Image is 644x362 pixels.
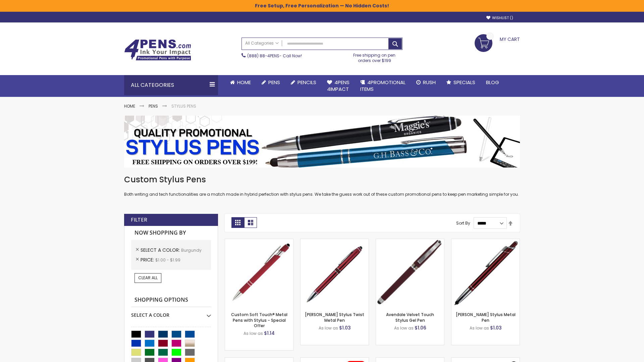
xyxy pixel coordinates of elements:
a: Home [225,75,256,90]
span: Burgundy [181,247,202,253]
a: Blog [481,75,504,90]
span: - Call Now! [247,53,302,59]
a: Rush [411,75,441,90]
img: 4Pens Custom Pens and Promotional Products [124,39,191,61]
span: As low as [394,325,414,331]
div: Free shipping on pen orders over $199 [346,50,403,63]
span: As low as [470,325,489,331]
a: [PERSON_NAME] Stylus Twist Metal Pen [305,312,364,323]
span: As low as [319,325,338,331]
strong: Shopping Options [131,293,211,307]
h1: Custom Stylus Pens [124,174,520,185]
span: Pencils [298,79,316,86]
span: Specials [453,79,475,86]
span: $1.03 [339,324,351,331]
a: Custom Soft Touch® Metal Pens with Stylus - Special Offer [231,312,287,328]
div: Select A Color [131,307,211,318]
a: 4PROMOTIONALITEMS [355,75,411,97]
img: Avendale Velvet Touch Stylus Gel Pen-Burgundy [376,239,444,307]
a: Avendale Velvet Touch Stylus Gel Pen-Burgundy [376,239,444,244]
span: 4Pens 4impact [327,79,350,93]
span: As low as [244,330,263,336]
a: All Categories [242,38,282,49]
span: Blog [486,79,499,86]
a: Olson Stylus Metal Pen-Burgundy [451,239,520,244]
span: Home [237,79,251,86]
div: Both writing and tech functionalities are a match made in hybrid perfection with stylus pens. We ... [124,174,520,197]
label: Sort By [456,220,470,226]
strong: Now Shopping by [131,226,211,240]
span: Rush [423,79,436,86]
a: Home [124,103,135,109]
strong: Stylus Pens [171,103,196,109]
a: Pens [256,75,285,90]
a: Custom Soft Touch® Metal Pens with Stylus-Burgundy [225,239,293,244]
img: Colter Stylus Twist Metal Pen-Burgundy [301,239,369,307]
a: Specials [441,75,481,90]
span: 4PROMOTIONAL ITEMS [360,79,406,93]
span: Pens [268,79,280,86]
img: Stylus Pens [124,116,520,168]
span: $1.03 [490,324,502,331]
a: 4Pens4impact [322,75,355,97]
div: All Categories [124,75,218,95]
a: (888) 88-4PENS [247,53,279,59]
a: [PERSON_NAME] Stylus Metal Pen [456,312,516,323]
a: Pencils [285,75,322,90]
span: All Categories [245,41,279,46]
span: $1.14 [264,330,275,337]
img: Olson Stylus Metal Pen-Burgundy [451,239,520,307]
a: Colter Stylus Twist Metal Pen-Burgundy [301,239,369,244]
span: $1.00 - $1.99 [155,257,180,263]
strong: Grid [231,217,244,228]
a: Clear All [135,273,161,283]
a: Avendale Velvet Touch Stylus Gel Pen [386,312,434,323]
span: Select A Color [141,247,181,253]
a: Wishlist [486,15,513,20]
span: $1.06 [415,324,426,331]
strong: Filter [131,216,147,224]
span: Clear All [138,275,158,281]
img: Custom Soft Touch® Metal Pens with Stylus-Burgundy [225,239,293,307]
a: Pens [149,103,158,109]
span: Price [141,256,155,263]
